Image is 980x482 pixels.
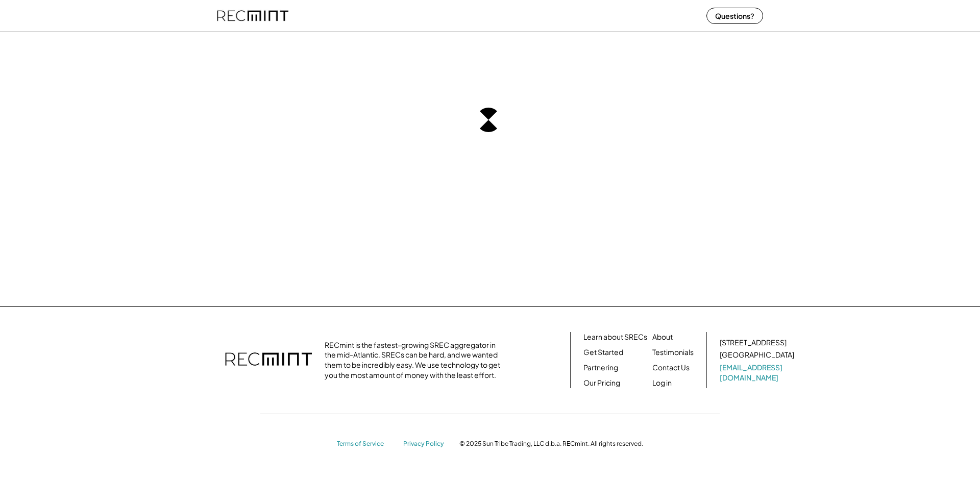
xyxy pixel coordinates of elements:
a: [EMAIL_ADDRESS][DOMAIN_NAME] [720,363,796,383]
div: RECmint is the fastest-growing SREC aggregator in the mid-Atlantic. SRECs can be hard, and we wan... [325,340,506,380]
div: © 2025 Sun Tribe Trading, LLC d.b.a. RECmint. All rights reserved. [459,440,643,448]
a: Learn about SRECs [583,332,647,342]
a: Testimonials [652,347,694,358]
a: Log in [652,378,672,388]
div: [STREET_ADDRESS] [720,338,787,348]
a: Partnering [583,363,618,373]
img: recmint-logotype%403x.png [225,342,312,378]
div: [GEOGRAPHIC_DATA] [720,350,794,360]
a: Terms of Service [337,440,393,448]
a: About [652,332,673,342]
a: Our Pricing [583,378,620,388]
button: Questions? [706,8,763,24]
a: Get Started [583,347,623,358]
img: recmint-logotype%403x%20%281%29.jpeg [217,2,288,29]
a: Privacy Policy [403,440,449,448]
a: Contact Us [652,363,690,373]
